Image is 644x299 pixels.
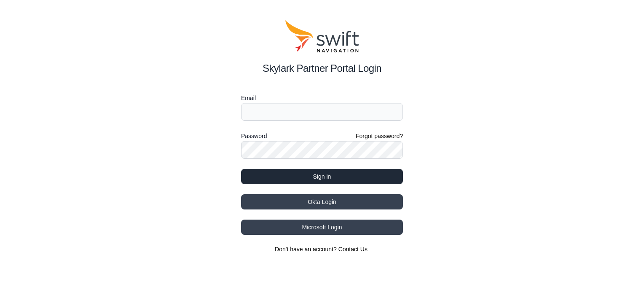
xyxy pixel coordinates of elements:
[241,93,403,103] label: Email
[241,61,403,76] h2: Skylark Partner Portal Login
[241,194,403,209] button: Okta Login
[241,169,403,184] button: Sign in
[241,220,403,235] button: Microsoft Login
[356,132,403,140] a: Forgot password?
[241,131,267,141] label: Password
[241,245,403,253] section: Don't have an account?
[338,246,368,253] a: Contact Us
